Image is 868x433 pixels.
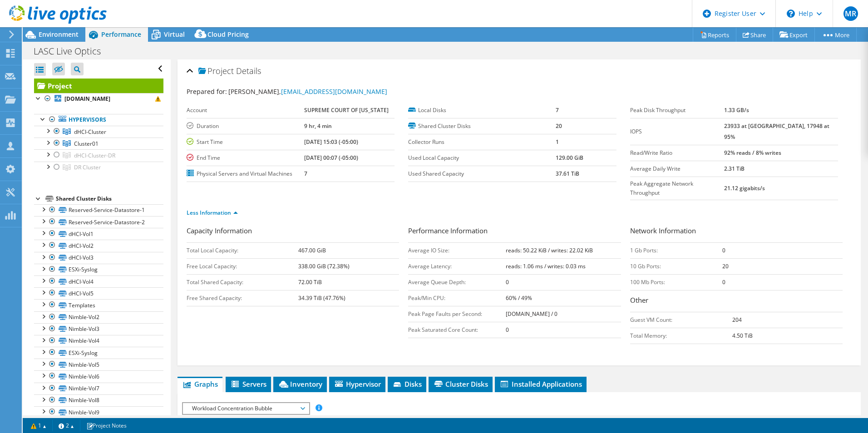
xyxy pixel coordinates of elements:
[34,93,163,105] a: [DOMAIN_NAME]
[34,216,163,228] a: Reserved-Service-Datastore-2
[34,394,163,406] a: Nimble-Vol8
[556,138,559,146] b: 1
[304,170,307,177] b: 7
[228,87,387,96] span: [PERSON_NAME],
[724,106,749,114] b: 1.33 GB/s
[630,179,725,197] label: Peak Aggregate Network Throughput
[433,379,488,389] span: Cluster Disks
[724,184,765,192] b: 21.12 gigabits/s
[80,420,133,431] a: Project Notes
[693,28,736,42] a: Reports
[25,420,53,431] a: 1
[506,278,509,286] b: 0
[236,65,261,76] span: Details
[630,258,723,274] td: 10 Gb Ports:
[732,332,753,340] b: 4.50 TiB
[34,311,163,323] a: Nimble-Vol2
[630,127,725,136] label: IOPS
[34,162,163,173] a: DR Cluster
[724,122,829,141] b: 23933 at [GEOGRAPHIC_DATA], 17948 at 95%
[182,379,218,389] span: Graphs
[408,306,506,322] td: Peak Page Faults per Second:
[34,252,163,264] a: dHCI-Vol3
[34,335,163,347] a: Nimble-Vol4
[34,299,163,311] a: Templates
[630,242,723,258] td: 1 Gb Ports:
[408,138,556,147] label: Collector Runs
[732,316,742,324] b: 204
[74,128,106,136] span: dHCI-Cluster
[74,163,101,171] span: DR Cluster
[187,290,298,306] td: Free Shared Capacity:
[722,278,725,286] b: 0
[187,209,238,216] a: Less Information
[34,406,163,418] a: Nimble-Vol9
[556,154,583,162] b: 129.00 GiB
[630,274,723,290] td: 100 Mb Ports:
[722,262,729,270] b: 20
[56,193,163,204] div: Shared Cluster Disks
[304,106,389,114] b: SUPREME COURT OF [US_STATE]
[34,149,163,161] a: dHCI-Cluster-DR
[34,114,163,126] a: Hypervisors
[298,246,326,254] b: 467.00 GiB
[334,379,381,389] span: Hypervisor
[281,87,387,96] a: [EMAIL_ADDRESS][DOMAIN_NAME]
[39,30,79,39] span: Environment
[722,246,725,254] b: 0
[34,370,163,382] a: Nimble-Vol6
[408,153,556,162] label: Used Local Capacity
[187,403,304,414] span: Workload Concentration Bubble
[230,379,266,389] span: Servers
[187,87,227,96] label: Prepared for:
[187,122,305,131] label: Duration
[187,226,399,238] h3: Capacity Information
[408,169,556,178] label: Used Shared Capacity
[556,106,559,114] b: 7
[408,122,556,131] label: Shared Cluster Disks
[198,67,234,76] span: Project
[34,347,163,359] a: ESXi-Syslog
[52,420,80,431] a: 2
[392,379,422,389] span: Disks
[34,383,163,394] a: Nimble-Vol7
[187,106,305,115] label: Account
[630,148,725,157] label: Read/Write Ratio
[408,106,556,115] label: Local Disks
[187,138,305,147] label: Start Time
[34,204,163,216] a: Reserved-Service-Datastore-1
[724,165,745,172] b: 2.31 TiB
[34,126,163,138] a: dHCI-Cluster
[630,328,733,344] td: Total Memory:
[630,312,733,328] td: Guest VM Count:
[278,379,322,389] span: Inventory
[787,10,795,18] svg: \n
[408,322,506,338] td: Peak Saturated Core Count:
[408,274,506,290] td: Average Queue Depth:
[814,28,857,42] a: More
[34,276,163,287] a: dHCI-Vol4
[736,28,773,42] a: Share
[34,228,163,240] a: dHCI-Vol1
[298,262,350,270] b: 338.00 GiB (72.38%)
[506,310,557,318] b: [DOMAIN_NAME] / 0
[630,295,843,307] h3: Other
[34,138,163,149] a: Cluster01
[74,140,99,148] span: Cluster01
[408,242,506,258] td: Average IO Size:
[724,149,781,157] b: 92% reads / 8% writes
[30,46,115,56] h1: LASC Live Optics
[843,6,858,21] span: MR
[34,240,163,251] a: dHCI-Vol2
[773,28,815,42] a: Export
[34,287,163,299] a: dHCI-Vol5
[187,274,298,290] td: Total Shared Capacity:
[34,79,163,93] a: Project
[164,30,185,39] span: Virtual
[304,122,332,130] b: 9 hr, 4 min
[499,379,582,389] span: Installed Applications
[556,170,579,177] b: 37.61 TiB
[207,30,249,39] span: Cloud Pricing
[298,278,322,286] b: 72.00 TiB
[408,290,506,306] td: Peak/Min CPU:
